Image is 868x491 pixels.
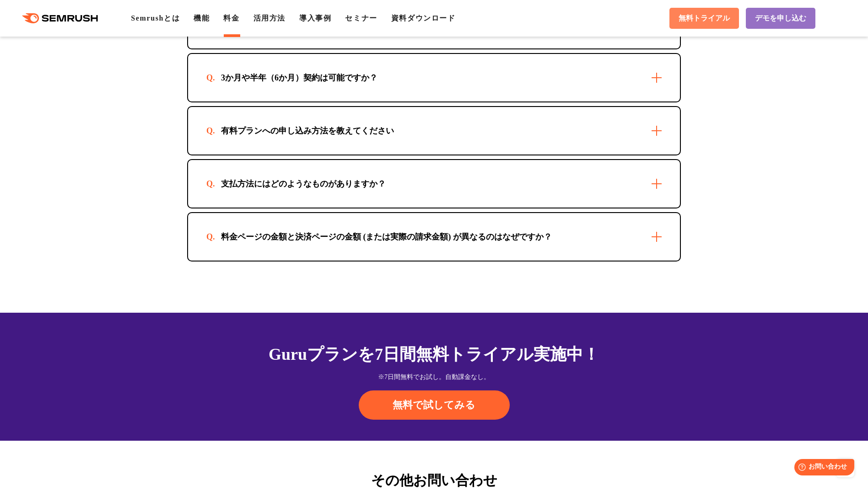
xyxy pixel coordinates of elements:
[194,14,210,22] a: 機能
[253,14,286,22] a: 活用方法
[746,8,815,29] a: デモを申し込む
[206,178,400,189] div: 支払方法にはどのようなものがありますか？
[393,398,475,412] span: 無料で試してみる
[391,14,456,22] a: 資料ダウンロード
[206,231,566,242] div: 料金ページの金額と決済ページの金額 (または実際の請求金額) が異なるのはなぜですか？
[669,8,739,29] a: 無料トライアル
[787,455,858,481] iframe: Help widget launcher
[416,345,599,363] span: 無料トライアル実施中！
[187,373,681,382] div: ※7日間無料でお試し。自動課金なし。
[359,390,510,420] a: 無料で試してみる
[679,14,730,23] span: 無料トライアル
[187,342,681,367] div: Guruプランを7日間
[131,14,180,22] a: Semrushとは
[755,14,806,23] span: デモを申し込む
[299,14,331,22] a: 導入事例
[206,125,409,136] div: 有料プランへの申し込み方法を教えてください
[345,14,377,22] a: セミナー
[187,470,681,491] div: その他お問い合わせ
[223,14,239,22] a: 料金
[206,72,392,83] div: 3か月や半年（6か月）契約は可能ですか？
